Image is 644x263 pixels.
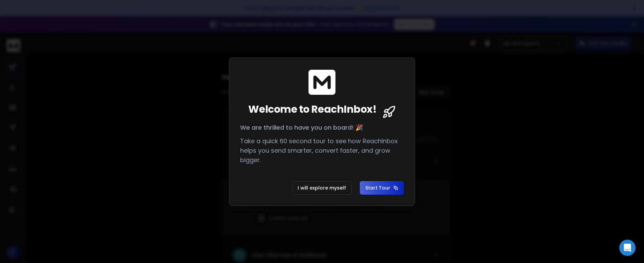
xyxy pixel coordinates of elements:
[240,123,404,132] p: We are thrilled to have you on board! 🎉
[619,240,636,256] div: Open Intercom Messenger
[248,103,376,115] span: Welcome to ReachInbox!
[365,184,398,191] span: Start Tour
[360,181,404,195] button: Start Tour
[240,136,404,165] p: Take a quick 60 second tour to see how ReachInbox helps you send smarter, convert faster, and gro...
[292,181,352,195] button: I will explore myself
